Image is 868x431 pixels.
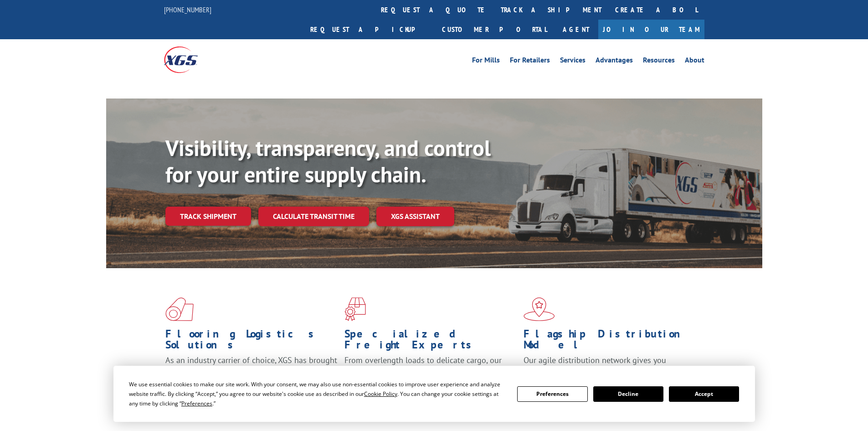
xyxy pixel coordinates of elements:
span: Cookie Policy [364,390,397,398]
a: XGS ASSISTANT [376,207,454,226]
h1: Flagship Distribution Model [524,328,696,355]
h1: Specialized Freight Experts [344,328,517,355]
b: Visibility, transparency, and control for your entire supply chain. [165,134,491,188]
a: Request a pickup [303,20,435,39]
a: Calculate transit time [258,207,369,226]
a: Customer Portal [435,20,554,39]
span: Our agile distribution network gives you nationwide inventory management on demand. [524,355,691,376]
span: Preferences [181,400,212,407]
a: For Mills [472,57,500,67]
a: Advantages [596,57,633,67]
img: xgs-icon-focused-on-flooring-red [344,297,366,321]
p: From overlength loads to delicate cargo, our experienced staff knows the best way to move your fr... [344,355,517,395]
h1: Flooring Logistics Solutions [165,328,338,355]
a: Agent [554,20,598,39]
button: Preferences [517,386,587,402]
a: For Retailers [510,57,550,67]
a: Resources [643,57,675,67]
a: Services [560,57,586,67]
div: We use essential cookies to make our site work. With your consent, we may also use non-essential ... [129,379,506,408]
a: Join Our Team [598,20,704,39]
a: Track shipment [165,207,251,226]
a: About [685,57,704,67]
img: xgs-icon-flagship-distribution-model-red [524,297,555,321]
img: xgs-icon-total-supply-chain-intelligence-red [165,297,194,321]
button: Accept [669,386,739,402]
span: As an industry carrier of choice, XGS has brought innovation and dedication to flooring logistics... [165,355,337,387]
button: Decline [593,386,663,402]
div: Cookie Consent Prompt [113,366,755,422]
a: [PHONE_NUMBER] [164,5,211,14]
